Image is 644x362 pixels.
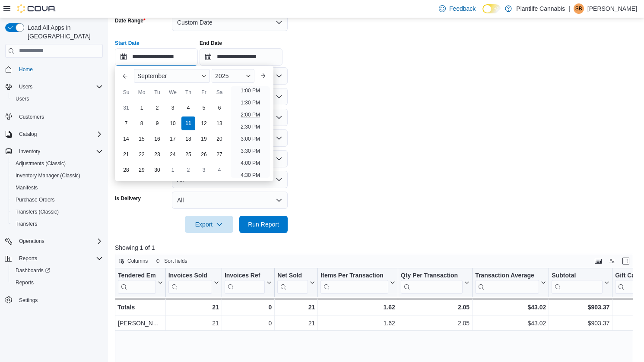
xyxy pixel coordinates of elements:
[150,85,164,99] div: Tu
[475,272,539,294] div: Transaction Average
[237,98,263,108] li: 1:30 PM
[19,66,33,73] span: Home
[552,318,609,328] div: $903.37
[190,216,228,233] span: Export
[568,3,570,14] p: |
[16,196,55,203] span: Purchase Orders
[401,318,470,328] div: 2.05
[237,110,263,120] li: 2:00 PM
[401,272,463,294] div: Qty Per Transaction
[277,272,308,280] div: Net Sold
[134,69,210,83] div: Button. Open the month selector. September is currently selected.
[320,272,395,294] button: Items Per Transaction
[16,267,50,274] span: Dashboards
[9,264,106,277] a: Dashboards
[168,302,219,312] div: 21
[152,256,190,266] button: Sort fields
[16,253,41,264] button: Reports
[320,302,395,312] div: 1.62
[200,40,222,47] label: End Date
[231,86,270,178] ul: Time
[2,235,106,247] button: Operations
[19,113,44,120] span: Customers
[168,272,212,280] div: Invoices Sold
[621,256,631,266] button: Enter fullscreen
[118,318,163,328] div: [PERSON_NAME]
[127,258,148,264] span: Columns
[9,206,106,218] button: Transfers (Classic)
[115,17,146,24] label: Date Range
[16,279,34,286] span: Reports
[172,14,288,31] button: Custom Date
[12,207,103,217] span: Transfers (Classic)
[115,256,151,266] button: Columns
[2,81,106,93] button: Users
[2,128,106,140] button: Catalog
[2,294,106,306] button: Settings
[137,72,167,79] span: September
[197,85,211,99] div: Fr
[12,94,103,104] span: Users
[2,110,106,123] button: Customers
[552,302,609,312] div: $903.37
[119,116,133,130] div: day-7
[552,272,603,280] div: Subtotal
[135,148,149,161] div: day-22
[516,3,565,14] p: Plantlife Cannabis
[215,72,228,79] span: 2025
[276,135,282,142] button: Open list of options
[213,148,226,161] div: day-27
[587,3,637,14] p: [PERSON_NAME]
[197,116,211,130] div: day-12
[19,83,32,90] span: Users
[166,85,180,99] div: We
[401,272,463,280] div: Qty Per Transaction
[168,272,219,294] button: Invoices Sold
[135,85,149,99] div: Mo
[118,69,132,83] button: Previous Month
[16,146,44,157] button: Inventory
[12,183,41,193] a: Manifests
[118,272,163,294] button: Tendered Employee
[24,23,103,41] span: Load All Apps in [GEOGRAPHIC_DATA]
[16,95,29,102] span: Users
[552,272,603,294] div: Subtotal
[16,146,103,157] span: Inventory
[12,94,32,104] a: Users
[552,272,609,294] button: Subtotal
[19,255,37,262] span: Reports
[16,64,103,75] span: Home
[150,132,164,146] div: day-16
[19,131,37,138] span: Catalog
[9,277,106,289] button: Reports
[482,4,501,13] input: Dark Mode
[150,101,164,115] div: day-2
[115,40,140,47] label: Start Date
[16,172,80,179] span: Inventory Manager (Classic)
[117,302,163,312] div: Totals
[19,238,44,245] span: Operations
[181,163,195,177] div: day-2
[213,132,226,146] div: day-20
[119,163,133,177] div: day-28
[16,112,48,122] a: Customers
[475,302,546,312] div: $43.02
[237,85,263,96] li: 1:00 PM
[12,170,84,181] a: Inventory Manager (Classic)
[475,272,546,294] button: Transaction Average
[12,219,103,229] span: Transfers
[237,146,263,156] li: 3:30 PM
[181,116,195,130] div: day-11
[16,208,59,215] span: Transfers (Classic)
[118,272,156,280] div: Tendered Employee
[276,72,282,79] button: Open list of options
[16,236,103,246] span: Operations
[16,184,38,191] span: Manifests
[2,63,106,76] button: Home
[320,272,388,280] div: Items Per Transaction
[248,220,279,229] span: Run Report
[225,272,272,294] button: Invoices Ref
[19,297,38,304] span: Settings
[115,195,141,202] label: Is Delivery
